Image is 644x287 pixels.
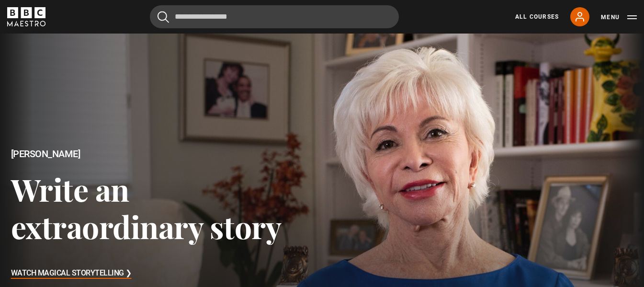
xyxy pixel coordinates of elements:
h3: Watch Magical Storytelling ❯ [11,266,132,281]
button: Toggle navigation [601,12,637,22]
svg: BBC Maestro [7,7,45,26]
h3: Write an extraordinary story [11,171,322,245]
button: Submit the search query [158,11,169,23]
a: All Courses [515,12,559,21]
input: Search [150,5,399,28]
h2: [PERSON_NAME] [11,149,322,160]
